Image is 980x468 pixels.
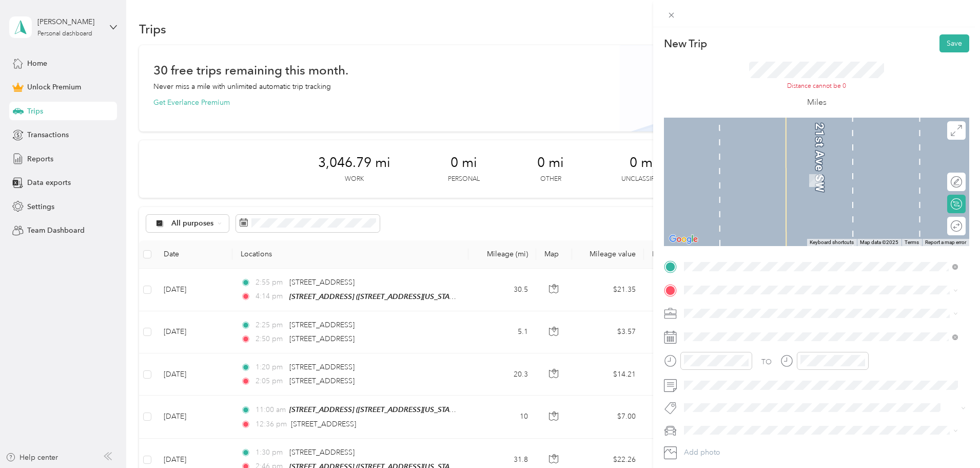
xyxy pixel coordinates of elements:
[667,233,700,246] a: Open this area in Google Maps (opens a new window)
[667,233,700,246] img: Google
[925,239,966,245] a: Report a map error
[860,239,898,245] span: Map data ©2025
[761,357,772,367] div: TO
[939,34,969,52] button: Save
[664,36,707,51] p: New Trip
[810,239,854,246] button: Keyboard shortcuts
[807,96,827,109] p: Miles
[749,82,884,91] div: Distance cannot be 0
[905,239,919,245] a: Terms (opens in new tab)
[923,410,980,468] iframe: Everlance-gr Chat Button Frame
[680,445,969,460] button: Add photo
